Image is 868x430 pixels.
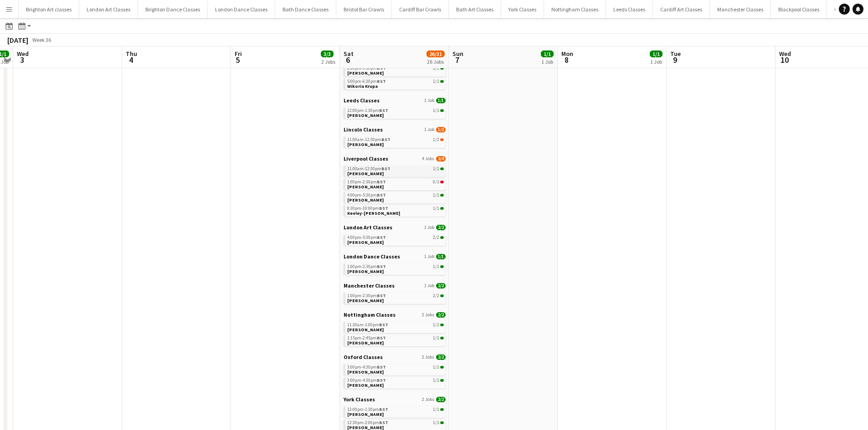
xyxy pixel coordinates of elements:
[424,127,434,132] span: 1 Job
[347,180,386,184] span: 1:00pm-2:30pm
[422,354,434,360] span: 2 Jobs
[347,378,386,383] span: 3:00pm-4:30pm
[344,396,446,403] a: York Classes2 Jobs2/2
[436,127,446,132] span: 1/2
[561,50,573,58] span: Mon
[347,206,388,211] span: 8:30pm-10:00pm
[433,407,439,412] span: 1/1
[440,265,444,268] span: 1/1
[344,282,446,289] a: Manchester Classes1 Job2/2
[347,107,444,118] a: 12:00pm-1:30pmBST1/1[PERSON_NAME]
[377,179,386,185] span: BST
[321,51,334,57] span: 3/3
[424,283,434,288] span: 1 Job
[347,78,444,89] a: 5:00pm-6:30pmBST1/1Wikoria Krupa
[440,80,444,83] span: 1/1
[344,126,383,133] span: Lincoln Classes
[347,336,386,340] span: 1:15pm-2:45pm
[344,55,446,97] div: Edinburgh Classes2 Jobs2/22:00pm-3:30pmBST1/1[PERSON_NAME]5:00pm-6:30pmBST1/1Wikoria Krupa
[138,0,208,18] button: Brighton Dance Classes
[440,181,444,183] span: 0/1
[347,293,444,303] a: 1:00pm-2:30pmBST2/2[PERSON_NAME]
[436,397,446,402] span: 2/2
[79,0,138,18] button: London Art Classes
[233,55,242,65] span: 5
[347,377,444,388] a: 3:00pm-4:30pmBST1/1[PERSON_NAME]
[344,97,380,104] span: Leeds Classes
[347,365,386,369] span: 3:00pm-4:30pm
[433,323,439,327] span: 1/1
[344,97,446,126] div: Leeds Classes1 Job1/112:00pm-1:30pmBST1/1[PERSON_NAME]
[440,379,444,382] span: 1/1
[381,137,390,142] span: BST
[424,254,434,259] span: 1 Job
[344,155,446,224] div: Liverpool Classes4 Jobs3/411:00am-12:30pmBST1/1[PERSON_NAME]1:00pm-2:30pmBST0/1[PERSON_NAME]4:00p...
[17,50,29,58] span: Wed
[347,268,384,274] span: Sophie Melton
[433,137,439,142] span: 1/2
[344,253,400,260] span: London Dance Classes
[779,50,791,58] span: Wed
[377,364,386,370] span: BST
[15,55,29,65] span: 3
[433,79,439,84] span: 1/1
[440,194,444,197] span: 1/1
[344,126,446,133] a: Lincoln Classes1 Job1/2
[347,369,384,375] span: Sam Austin
[377,192,386,198] span: BST
[347,264,386,269] span: 1:00pm-2:30pm
[422,156,434,162] span: 4 Jobs
[440,324,444,326] span: 1/1
[436,283,446,288] span: 2/2
[440,167,444,170] span: 1/1
[347,234,444,245] a: 4:00pm-5:30pmBST2/2[PERSON_NAME]
[347,70,384,76] span: Michelle Reeves
[771,0,827,18] button: Blackpool Classes
[379,406,388,412] span: BST
[321,58,335,65] div: 2 Jobs
[650,51,663,57] span: 1/1
[433,193,439,197] span: 1/1
[426,51,445,57] span: 26/31
[344,155,388,162] span: Liverpool Classes
[347,407,388,412] span: 12:00pm-1:30pm
[379,205,388,211] span: BST
[422,312,434,318] span: 2 Jobs
[377,377,386,383] span: BST
[440,207,444,210] span: 1/1
[452,50,463,58] span: Sun
[377,78,386,84] span: BST
[422,397,434,402] span: 2 Jobs
[347,108,388,113] span: 12:00pm-1:30pm
[344,396,375,403] span: York Classes
[606,0,653,18] button: Leeds Classes
[347,420,388,425] span: 12:30pm-2:00pm
[344,354,383,360] span: Oxford Classes
[653,0,710,18] button: Cardiff Art Classes
[344,97,446,104] a: Leeds Classes1 Job1/1
[347,411,384,417] span: Louise Gregory
[347,167,390,171] span: 11:00am-12:30pm
[344,224,446,253] div: London Art Classes1 Job2/24:00pm-5:30pmBST2/2[PERSON_NAME]
[451,55,463,65] span: 7
[778,55,791,65] span: 10
[347,420,444,430] a: 12:30pm-2:00pmBST1/1[PERSON_NAME]
[347,205,444,216] a: 8:30pm-10:00pmBST1/1Keeley-[PERSON_NAME]
[126,50,137,58] span: Thu
[377,335,386,341] span: BST
[347,137,444,147] a: 11:00am-12:30pmBST1/2[PERSON_NAME]
[347,263,444,274] a: 1:00pm-2:30pmBST1/1[PERSON_NAME]
[344,311,446,354] div: Nottingham Classes2 Jobs2/211:30am-1:00pmBST1/1[PERSON_NAME]1:15pm-2:45pmBST1/1[PERSON_NAME]
[347,184,384,190] span: Jodie Capper
[669,55,681,65] span: 9
[344,282,395,289] span: Manchester Classes
[275,0,336,18] button: Bath Dance Classes
[347,210,400,216] span: Keeley-Lea Scott
[560,55,573,65] span: 8
[427,58,444,65] div: 26 Jobs
[347,335,444,345] a: 1:15pm-2:45pmBST1/1[PERSON_NAME]
[379,107,388,113] span: BST
[344,354,446,360] a: Oxford Classes2 Jobs2/2
[344,253,446,260] a: London Dance Classes1 Job1/1
[436,312,446,318] span: 2/2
